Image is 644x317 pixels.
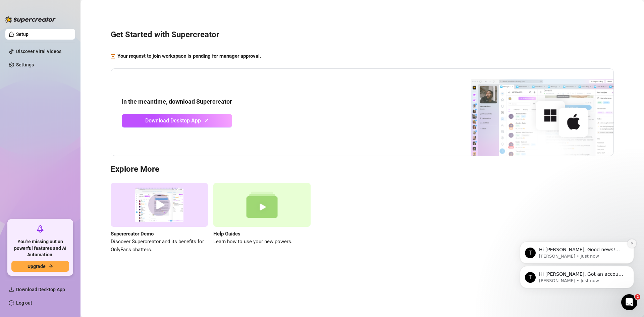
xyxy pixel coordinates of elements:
[16,287,65,292] span: Download Desktop App
[16,49,61,54] a: Discover Viral Videos
[111,231,154,237] strong: Supercreator Demo
[9,287,14,292] span: download
[111,30,614,40] h3: Get Started with Supercreator
[111,238,208,254] span: Discover Supercreator and its benefits for OnlyFans chatters.
[111,183,208,227] img: supercreator demo
[635,294,640,300] span: 2
[122,98,232,105] strong: In the meantime, download Supercreator
[213,183,311,227] img: help guides
[510,199,644,299] iframe: Intercom notifications message
[122,114,232,127] a: Download Desktop Apparrow-up
[145,116,201,125] span: Download Desktop App
[111,52,115,60] span: hourglass
[16,300,32,306] a: Log out
[28,264,46,269] span: Upgrade
[446,69,613,156] img: download app
[11,239,69,258] span: You're missing out on powerful features and AI Automation.
[111,183,208,254] a: Supercreator DemoDiscover Supercreator and its benefits for OnlyFans chatters.
[48,264,53,269] span: arrow-right
[213,231,240,237] strong: Help Guides
[16,62,34,67] a: Settings
[11,261,69,272] button: Upgradearrow-right
[213,183,311,254] a: Help GuidesLearn how to use your new powers.
[16,32,29,37] a: Setup
[203,116,211,124] span: arrow-up
[5,16,56,23] img: logo-BBDzfeDw.svg
[111,164,614,175] h3: Explore More
[621,294,637,310] iframe: Intercom live chat
[213,238,311,246] span: Learn how to use your new powers.
[117,53,261,59] strong: Your request to join workspace is pending for manager approval.
[36,225,44,233] span: rocket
